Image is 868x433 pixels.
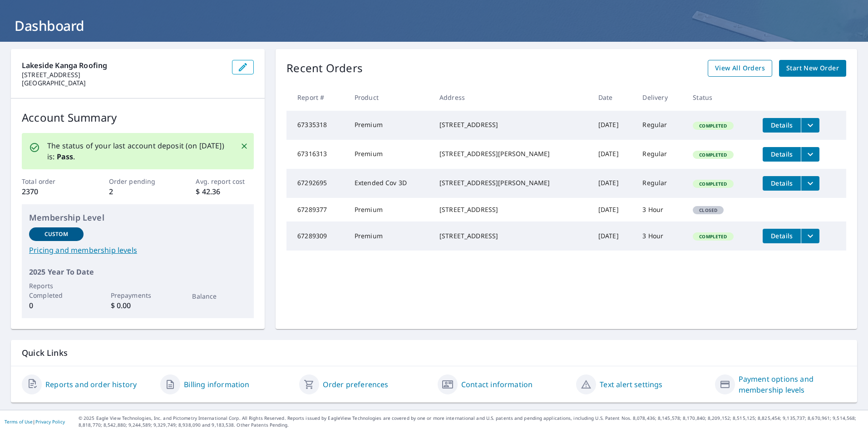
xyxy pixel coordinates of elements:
th: Address [432,84,591,111]
button: detailsBtn-67335318 [763,118,801,133]
p: Quick Links [22,347,846,359]
p: Prepayments [111,290,165,300]
span: Completed [694,233,732,240]
button: detailsBtn-67292695 [763,176,801,191]
a: Payment options and membership levels [739,374,846,395]
p: Account Summary [22,109,254,126]
span: Details [768,231,795,240]
span: Start New Order [786,63,839,74]
p: 2025 Year To Date [29,266,247,277]
div: [STREET_ADDRESS][PERSON_NAME] [439,178,584,187]
td: [DATE] [591,169,636,198]
div: [STREET_ADDRESS] [439,231,584,241]
th: Date [591,84,636,111]
b: Pass [57,152,74,162]
p: [GEOGRAPHIC_DATA] [22,79,225,87]
td: 3 Hour [635,198,686,221]
span: Details [768,150,795,158]
span: Completed [694,152,732,158]
td: 67292695 [286,169,347,198]
button: filesDropdownBtn-67335318 [801,118,819,133]
a: Privacy Policy [35,418,65,425]
p: [STREET_ADDRESS] [22,71,225,79]
p: Avg. report cost [196,177,254,186]
td: 67316313 [286,140,347,169]
a: Order preferences [323,379,389,390]
p: $ 42.36 [196,186,254,197]
th: Product [347,84,432,111]
span: Details [768,121,795,129]
th: Status [686,84,755,111]
p: 2 [109,186,167,197]
a: View All Orders [708,60,772,77]
p: The status of your last account deposit (on [DATE]) is: . [47,140,229,162]
span: View All Orders [715,63,765,74]
th: Report # [286,84,347,111]
span: Closed [694,207,723,213]
p: © 2025 Eagle View Technologies, Inc. and Pictometry International Corp. All Rights Reserved. Repo... [79,415,863,428]
button: filesDropdownBtn-67289309 [801,229,819,243]
td: 67289309 [286,221,347,251]
td: Extended Cov 3D [347,169,432,198]
a: Contact information [461,379,533,390]
button: detailsBtn-67289309 [763,229,801,243]
p: $ 0.00 [111,300,165,311]
a: Text alert settings [600,379,662,390]
td: [DATE] [591,111,636,140]
h1: Dashboard [11,16,857,35]
p: Order pending [109,177,167,186]
button: detailsBtn-67316313 [763,147,801,162]
button: Close [238,140,250,152]
div: [STREET_ADDRESS] [439,120,584,129]
a: Start New Order [779,60,846,77]
a: Terms of Use [5,418,33,425]
p: 2370 [22,186,80,197]
p: Lakeside Kanga Roofing [22,60,225,71]
td: [DATE] [591,221,636,251]
span: Details [768,179,795,187]
span: Completed [694,181,732,187]
p: | [5,419,65,424]
td: Premium [347,198,432,221]
p: Custom [44,230,68,238]
td: Premium [347,111,432,140]
th: Delivery [635,84,686,111]
p: Reports Completed [29,281,84,300]
p: 0 [29,300,84,311]
td: 67289377 [286,198,347,221]
td: 67335318 [286,111,347,140]
td: Regular [635,140,686,169]
p: Balance [192,291,247,301]
button: filesDropdownBtn-67292695 [801,176,819,191]
div: [STREET_ADDRESS][PERSON_NAME] [439,149,584,158]
span: Completed [694,123,732,129]
p: Membership Level [29,212,247,224]
a: Reports and order history [45,379,137,390]
td: 3 Hour [635,221,686,251]
p: Recent Orders [286,60,363,77]
td: Regular [635,169,686,198]
p: Total order [22,177,80,186]
td: Premium [347,140,432,169]
a: Pricing and membership levels [29,245,247,256]
td: Regular [635,111,686,140]
button: filesDropdownBtn-67316313 [801,147,819,162]
td: [DATE] [591,140,636,169]
td: [DATE] [591,198,636,221]
div: [STREET_ADDRESS] [439,205,584,214]
td: Premium [347,221,432,251]
a: Billing information [184,379,249,390]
